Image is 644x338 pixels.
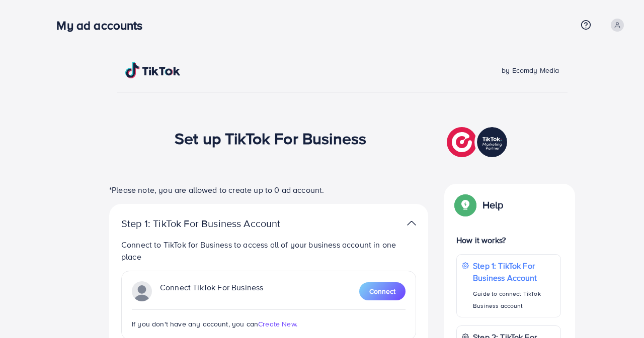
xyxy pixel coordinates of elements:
h1: Set up TikTok For Business [175,129,366,148]
img: TikTok [125,62,181,78]
span: by Ecomdy Media [502,65,559,75]
p: How it works? [456,234,561,246]
p: *Please note, you are allowed to create up to 0 ad account. [109,184,428,196]
p: Guide to connect TikTok Business account [473,288,555,312]
h3: My ad accounts [56,18,150,33]
img: TikTok partner [407,216,416,231]
img: TikTok partner [447,125,510,160]
p: Help [482,199,504,211]
p: Step 1: TikTok For Business Account [121,217,312,230]
img: Popup guide [456,196,474,214]
p: Step 1: TikTok For Business Account [473,260,555,284]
